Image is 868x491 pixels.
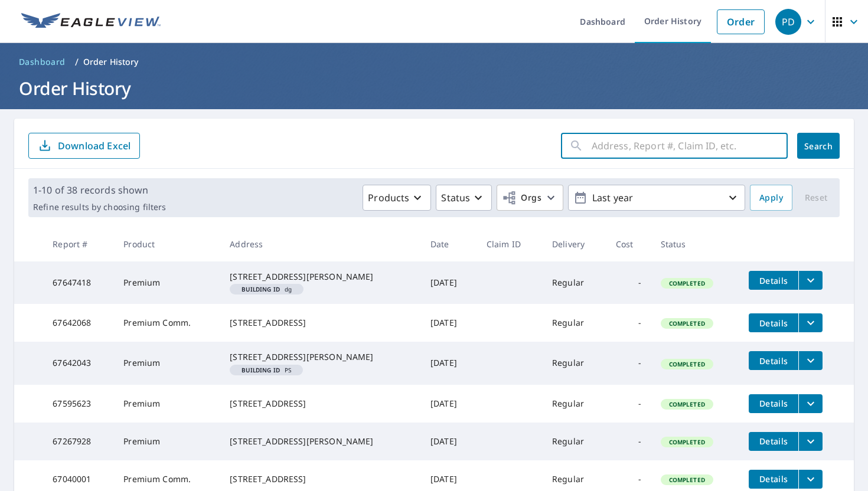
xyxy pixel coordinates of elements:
button: filesDropdownBtn-67267928 [798,432,823,451]
th: Date [421,227,477,261]
div: [STREET_ADDRESS] [230,473,412,485]
td: Regular [543,385,606,423]
button: detailsBtn-67647418 [749,271,798,290]
span: Completed [662,400,712,408]
a: Dashboard [14,53,70,71]
td: - [606,261,651,304]
td: Regular [543,261,606,304]
li: / [75,55,79,69]
td: - [606,342,651,384]
span: PS [234,367,298,373]
span: Completed [662,476,712,484]
span: Details [756,355,791,366]
span: Search [807,140,830,152]
td: [DATE] [421,423,477,460]
button: filesDropdownBtn-67642068 [798,313,823,332]
input: Address, Report #, Claim ID, etc. [592,129,788,162]
p: Download Excel [58,139,130,152]
button: Orgs [497,185,563,211]
button: Products [363,185,431,211]
td: - [606,385,651,423]
p: 1-10 of 38 records shown [33,183,166,197]
div: [STREET_ADDRESS][PERSON_NAME] [230,271,412,283]
span: Completed [662,319,712,328]
td: 67642068 [43,304,114,342]
td: Regular [543,342,606,384]
td: Premium [114,385,220,423]
div: [STREET_ADDRESS] [230,317,412,329]
div: [STREET_ADDRESS][PERSON_NAME] [230,436,412,447]
td: [DATE] [421,342,477,384]
div: PD [775,9,801,35]
p: Products [368,191,409,205]
td: Premium [114,342,220,384]
td: [DATE] [421,261,477,304]
span: Details [756,275,791,286]
em: Building ID [242,286,280,292]
p: Order History [83,56,139,68]
th: Delivery [543,227,606,261]
button: filesDropdownBtn-67642043 [798,351,823,370]
td: Regular [543,304,606,342]
button: filesDropdownBtn-67040001 [798,470,823,489]
td: Regular [543,423,606,460]
nav: breadcrumb [14,53,854,71]
th: Claim ID [477,227,543,261]
p: Last year [588,188,726,208]
td: - [606,304,651,342]
span: Details [756,398,791,409]
td: Premium [114,423,220,460]
th: Address [220,227,421,261]
td: Premium Comm. [114,304,220,342]
button: detailsBtn-67267928 [749,432,798,451]
button: detailsBtn-67642068 [749,313,798,332]
th: Status [651,227,740,261]
button: filesDropdownBtn-67595623 [798,394,823,413]
span: Details [756,317,791,329]
th: Product [114,227,220,261]
button: Status [436,185,492,211]
td: [DATE] [421,304,477,342]
a: Order [717,9,765,34]
span: Completed [662,438,712,446]
th: Report # [43,227,114,261]
button: Download Excel [28,133,140,159]
img: EV Logo [21,13,161,31]
td: - [606,423,651,460]
p: Status [441,191,470,205]
h1: Order History [14,76,854,100]
span: Details [756,436,791,447]
td: 67647418 [43,261,114,304]
td: Premium [114,261,220,304]
button: detailsBtn-67595623 [749,394,798,413]
span: Completed [662,360,712,368]
button: filesDropdownBtn-67647418 [798,271,823,290]
em: Building ID [242,367,280,373]
td: [DATE] [421,385,477,423]
button: Last year [568,185,745,211]
span: Dashboard [19,56,66,68]
span: dg [234,286,299,292]
div: [STREET_ADDRESS][PERSON_NAME] [230,351,412,363]
button: Search [797,133,840,159]
button: detailsBtn-67642043 [749,351,798,370]
button: Apply [750,185,792,211]
td: 67595623 [43,385,114,423]
span: Orgs [502,191,541,205]
div: [STREET_ADDRESS] [230,398,412,410]
p: Refine results by choosing filters [33,202,166,212]
td: 67642043 [43,342,114,384]
span: Completed [662,279,712,287]
th: Cost [606,227,651,261]
span: Details [756,473,791,485]
button: detailsBtn-67040001 [749,470,798,489]
td: 67267928 [43,423,114,460]
span: Apply [759,191,783,205]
